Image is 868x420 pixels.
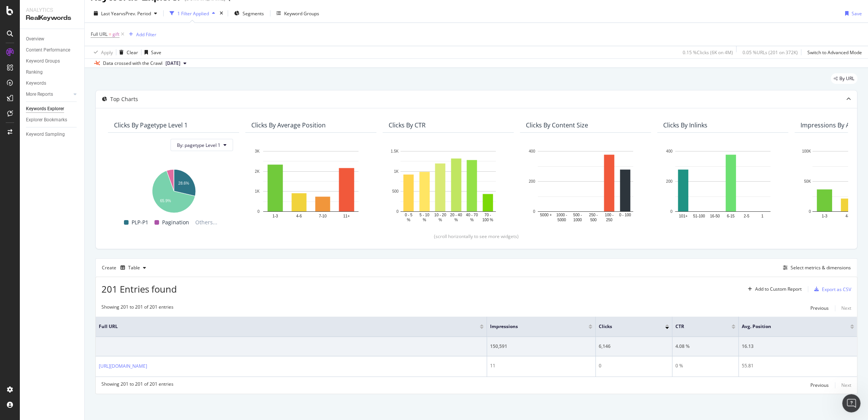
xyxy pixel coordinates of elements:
text: 3K [255,149,260,153]
div: Save [151,49,161,56]
div: Create [102,262,149,274]
button: 1 Filter Applied [167,7,218,19]
div: Customer Support says… [6,224,146,257]
div: A chart. [526,147,645,223]
div: Add Filter [136,31,156,38]
iframe: Intercom live chat [842,394,860,412]
text: % [454,218,458,222]
text: 70 - [484,213,491,217]
b: View specific reports [18,87,81,93]
text: 4-6 [845,214,851,218]
span: Last Year [101,10,121,17]
a: [URL][DOMAIN_NAME] [99,362,147,370]
text: 16-50 [710,214,720,218]
a: Keyword Groups [26,57,79,65]
button: Segments [231,7,267,19]
a: Explorer Bookmarks [26,116,79,124]
button: Previous [810,381,829,390]
h1: Customer Support [37,4,92,10]
li: - Go to the LogAnalyzer section in your Botify project [18,47,140,61]
div: 11 [490,362,592,369]
span: Impressions [490,323,577,330]
button: Table [117,262,149,274]
button: Home [119,3,134,18]
text: 200 [529,179,535,183]
span: By URL [839,76,854,81]
a: Source reference 9276072: [39,212,45,218]
div: Showing 201 to 201 of 201 entries [101,381,174,390]
div: 0 [599,362,669,369]
text: 0 [257,209,260,214]
div: A chart. [251,147,370,223]
text: 1K [394,169,399,174]
div: 4.08 % [675,343,735,350]
span: Segments [243,10,264,17]
div: Add to Custom Report [755,287,802,291]
button: Save [141,46,161,58]
b: What's included in OpenAI Bots: [12,134,109,140]
button: Add Filter [126,30,156,39]
text: % [439,218,442,222]
div: Previous [810,382,829,388]
div: More Reports [26,90,53,98]
text: 1-3 [272,214,278,218]
a: Content Performance [26,46,79,54]
text: 28.6% [178,182,189,186]
img: Profile image for Customer Support [22,4,34,16]
div: Clicks By CTR [389,121,426,129]
div: Clicks By Content Size [526,121,588,129]
text: 500 - [573,213,582,217]
div: Clicks By Inlinks [663,121,707,129]
div: Clear [127,49,138,56]
text: 500 [590,218,596,222]
p: The team can also help [37,10,95,17]
div: A chart. [389,147,508,223]
div: Next [841,305,851,311]
textarea: Message… [6,234,146,247]
div: Customer Support says… [6,13,146,223]
button: Gif picker [24,250,30,256]
text: 1.5K [391,149,399,153]
div: Content Performance [26,46,70,54]
text: 1K [255,190,260,194]
button: Upload attachment [36,250,42,256]
li: - At the top right of the page, select "OpenAI Bots" from the filter options [18,63,140,85]
span: gift [113,29,119,40]
text: 101+ [679,214,688,218]
text: 100K [802,149,811,153]
button: By: pagetype Level 1 [170,139,233,151]
text: 5000 + [540,213,552,217]
text: 0 [533,209,535,214]
a: Keyword Sampling [26,130,79,138]
text: 400 [666,149,672,153]
span: = [109,31,111,37]
div: Top Charts [110,95,138,103]
div: Overview [26,35,44,43]
div: Keywords Explorer [26,105,64,113]
div: Clicks By Average Position [251,121,326,129]
li: - Look for charts that break down AI bot activity, such as: • URLs Crawled by OpenAI/Other AI Bot... [18,87,140,129]
text: 50K [804,179,811,183]
div: 150,591 [490,343,592,350]
div: RealKeywords [26,14,78,23]
div: Was that helpful? [6,224,65,240]
text: 200 [666,179,672,183]
div: (scroll horizontally to see more widgets) [105,233,848,240]
button: Apply [91,46,113,58]
text: 5 - 10 [420,213,429,217]
text: 100 % [482,218,493,222]
svg: A chart. [663,147,782,223]
text: 0 [396,209,399,214]
span: 2025 Sep. 15th [166,60,180,67]
text: 2-5 [744,214,749,218]
div: Apply [101,49,113,56]
div: 16.13 [742,343,854,350]
svg: A chart. [114,166,233,214]
button: Previous [810,304,829,313]
text: % [423,218,426,222]
div: Select metrics & dimensions [791,264,851,271]
button: Emoji picker [12,250,18,256]
span: PLP-P1 [132,218,148,227]
div: Keyword Sampling [26,130,65,138]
